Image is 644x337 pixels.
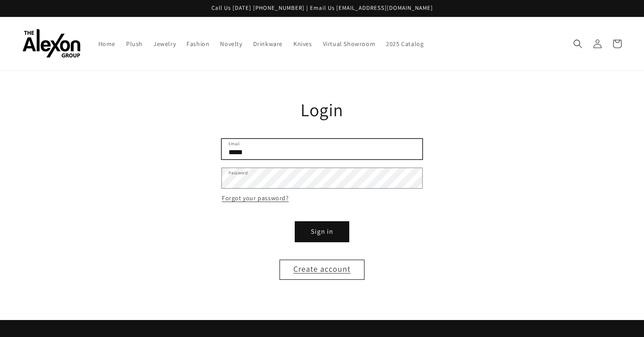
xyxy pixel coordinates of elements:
summary: Search [568,34,588,54]
a: Drinkware [248,34,288,53]
a: Virtual Showroom [318,34,381,53]
a: Plush [121,34,148,53]
a: Home [93,34,121,53]
a: Fashion [181,34,215,53]
span: Home [98,40,115,48]
img: The Alexon Group [22,29,80,58]
span: Jewelry [153,40,176,48]
span: Plush [126,40,143,48]
span: Knives [293,40,312,48]
a: Knives [288,34,318,53]
span: Drinkware [253,40,283,48]
a: Forgot your password? [222,193,289,204]
a: Create account [280,260,364,280]
span: Fashion [186,40,209,48]
h1: Login [222,98,422,121]
span: Virtual Showroom [323,40,376,48]
a: Jewelry [148,34,181,53]
button: Sign in [295,222,349,242]
a: Novelty [215,34,247,53]
a: 2025 Catalog [381,34,429,53]
span: 2025 Catalog [386,40,424,48]
span: Novelty [220,40,242,48]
